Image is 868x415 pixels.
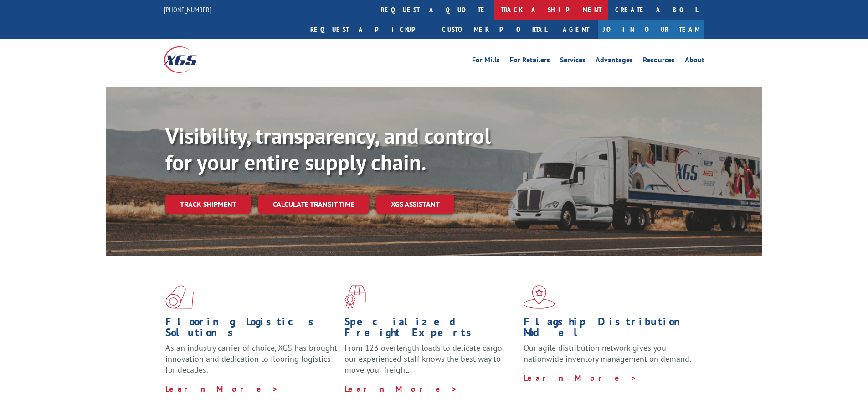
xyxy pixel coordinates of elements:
h1: Specialized Freight Experts [344,316,517,343]
h1: Flagship Distribution Model [524,316,696,343]
a: Learn More > [344,384,458,394]
a: Services [560,56,586,67]
b: Visibility, transparency, and control for your entire supply chain. [165,122,491,176]
a: Customer Portal [435,20,554,39]
a: Learn More > [165,384,279,394]
img: xgs-icon-total-supply-chain-intelligence-red [165,285,194,309]
a: Track shipment [165,195,251,214]
a: Join Our Team [598,20,704,39]
a: For Mills [472,56,500,67]
a: [PHONE_NUMBER] [164,5,211,14]
h1: Flooring Logistics Solutions [165,316,338,343]
a: For Retailers [510,56,550,67]
a: Resources [643,56,675,67]
a: XGS ASSISTANT [376,195,454,214]
img: xgs-icon-focused-on-flooring-red [344,285,366,309]
a: About [685,56,704,67]
img: xgs-icon-flagship-distribution-model-red [524,285,555,309]
a: Learn More > [524,373,637,383]
span: Our agile distribution network gives you nationwide inventory management on demand. [524,343,691,364]
a: Advantages [596,56,633,67]
a: Calculate transit time [258,195,369,214]
span: As an industry carrier of choice, XGS has brought innovation and dedication to flooring logistics... [165,343,337,375]
a: Agent [554,20,598,39]
p: From 123 overlength loads to delicate cargo, our experienced staff knows the best way to move you... [344,343,517,383]
a: Request a pickup [303,20,435,39]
